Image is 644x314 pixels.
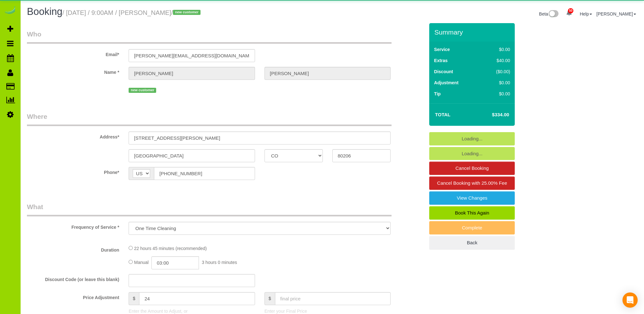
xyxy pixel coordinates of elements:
[134,246,207,251] span: 22 hours 45 minutes (recommended)
[4,6,16,15] img: Automaid Logo
[548,10,558,18] img: New interface
[22,245,124,253] label: Duration
[434,57,448,64] label: Extras
[539,11,559,16] a: Beta
[173,10,201,15] span: new customer
[483,68,510,75] div: ($0.00)
[265,292,275,305] span: $
[596,11,636,16] a: [PERSON_NAME]
[483,80,510,86] div: $0.00
[134,260,149,265] span: Manual
[129,49,255,62] input: Email*
[22,131,124,140] label: Address*
[154,167,255,180] input: Phone*
[202,260,237,265] span: 3 hours 0 minutes
[129,67,255,80] input: First Name*
[27,29,392,44] legend: Who
[129,88,156,93] span: new customer
[429,191,515,205] a: View Changes
[429,236,515,249] a: Back
[568,8,573,13] span: 50
[27,112,392,126] legend: Where
[580,11,592,16] a: Help
[22,274,124,283] label: Discount Code (or leave this blank)
[27,6,62,17] span: Booking
[265,67,391,80] input: Last Name*
[22,222,124,230] label: Frequency of Service *
[332,149,391,162] input: Zip Code*
[22,49,124,58] label: Email*
[22,167,124,176] label: Phone*
[429,162,515,175] a: Cancel Booking
[563,6,575,20] a: 50
[62,9,202,16] small: / [DATE] / 9:00AM / [PERSON_NAME]
[483,46,510,53] div: $0.00
[622,292,638,308] div: Open Intercom Messenger
[435,112,450,117] strong: Total
[22,67,124,75] label: Name *
[171,9,202,16] span: /
[27,202,392,216] legend: What
[434,46,450,53] label: Service
[483,57,510,64] div: $40.00
[129,292,139,305] span: $
[434,68,453,75] label: Discount
[275,292,391,305] input: final price
[473,112,509,118] h4: $334.00
[429,176,515,190] a: Cancel Booking with 25.00% Fee
[429,206,515,220] a: Book This Again
[483,91,510,97] div: $0.00
[437,180,507,186] span: Cancel Booking with 25.00% Fee
[434,91,441,97] label: Tip
[434,29,512,36] h3: Summary
[22,292,124,301] label: Price Adjustment
[434,80,458,86] label: Adjustment
[129,149,255,162] input: City*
